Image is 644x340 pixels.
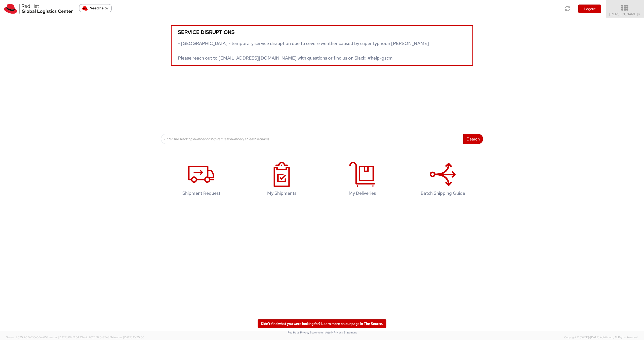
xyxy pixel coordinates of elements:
button: Search [463,134,483,144]
button: Logout [578,5,601,13]
h4: My Shipments [249,191,314,196]
img: rh-logistics-00dfa346123c4ec078e1.svg [4,4,73,14]
span: master, [DATE] 10:25:00 [113,335,144,339]
a: Service disruptions - [GEOGRAPHIC_DATA] - temporary service disruption due to severe weather caus... [171,25,473,66]
span: Client: 2025.18.0-37e85b1 [80,335,144,339]
a: Shipment Request [164,157,239,204]
h4: Batch Shipping Guide [410,191,475,196]
a: | Agistix Privacy Statement [324,331,357,334]
span: Server: 2025.20.0-710e05ee653 [6,335,79,339]
a: Didn't find what you were looking for? Learn more on our page in The Source. [258,319,386,328]
a: Batch Shipping Guide [405,157,480,204]
a: My Shipments [244,157,319,204]
span: ▼ [638,12,641,16]
span: [PERSON_NAME] [609,12,641,16]
input: Enter the tracking number or ship request number (at least 4 chars) [161,134,464,144]
span: master, [DATE] 09:51:04 [49,335,79,339]
h4: Shipment Request [169,191,234,196]
span: - [GEOGRAPHIC_DATA] - temporary service disruption due to severe weather caused by super typhoon ... [178,40,429,61]
a: Red Hat's Privacy Statement [288,331,323,334]
h5: Service disruptions [178,29,466,35]
a: My Deliveries [325,157,400,204]
button: Need help? [79,4,112,12]
span: Copyright © [DATE]-[DATE] Agistix Inc., All Rights Reserved [564,335,638,339]
h4: My Deliveries [330,191,395,196]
